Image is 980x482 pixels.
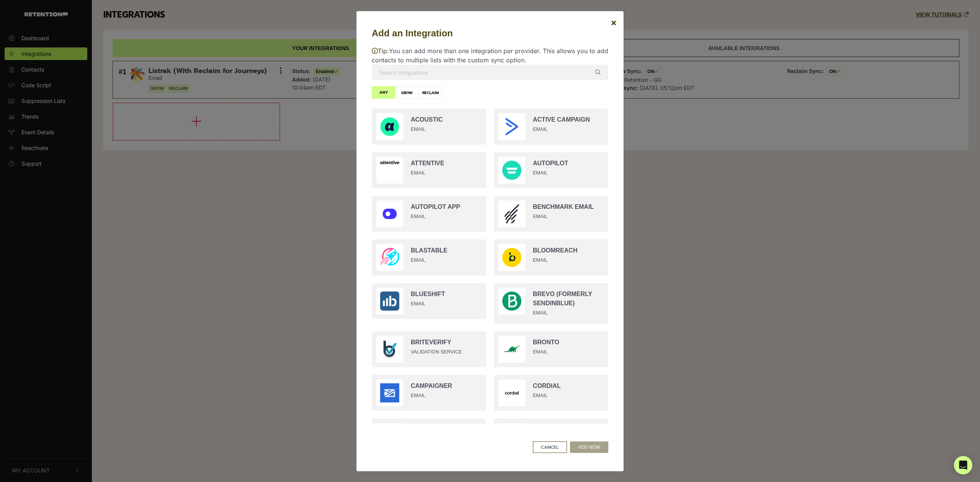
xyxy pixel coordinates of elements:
span: Tip: [372,47,389,55]
label: RECLAIM [418,86,442,99]
label: GROW [395,86,419,99]
span: × [611,17,617,28]
label: ANY [372,86,395,99]
button: Close [604,12,623,33]
h5: Add an Integration [372,26,608,40]
div: Open Intercom Messenger [954,456,972,474]
p: You can add more than one integration per provider. This allows you to add contacts to multiple l... [372,46,608,65]
input: Search integrations [372,65,608,80]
